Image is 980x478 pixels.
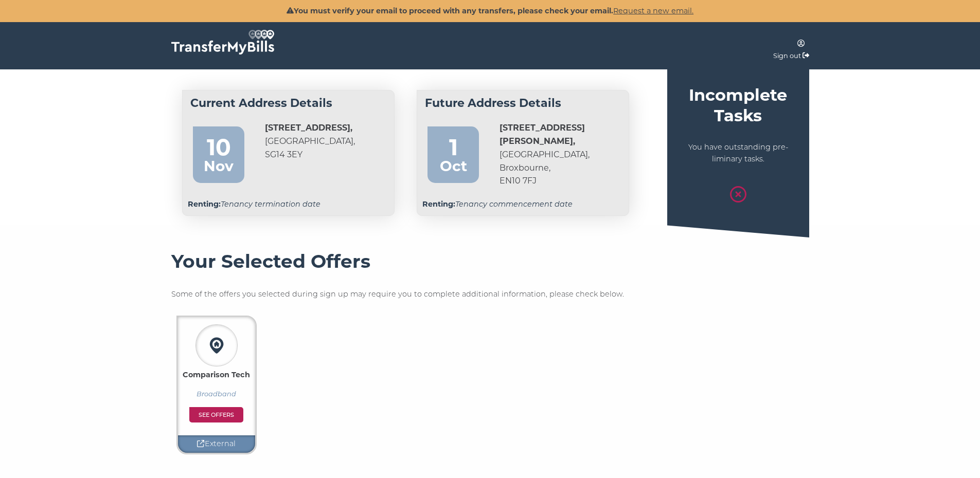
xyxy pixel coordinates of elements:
img: TransferMyBills.com - Helping ease the stress of moving [171,30,274,54]
img: Comparison Tech logo [199,327,235,363]
strong: [STREET_ADDRESS][PERSON_NAME], [500,123,585,146]
div: Nov [198,155,239,178]
div: 1 [433,129,474,155]
p: External [181,438,253,450]
strong: [STREET_ADDRESS], [265,123,352,133]
em: Broadband [197,390,236,398]
p: You must verify your email to proceed with any transfers, please check your email. [5,5,975,17]
strong: Renting: [188,199,221,209]
address: [GEOGRAPHIC_DATA], SG14 3EY [265,121,355,161]
em: Tenancy commencement date [422,199,573,209]
h4: Current Address Details [190,96,386,111]
div: Oct [433,155,474,178]
h4: Incomplete Tasks [675,85,801,126]
a: Sign out [773,52,801,60]
div: 10 [198,129,239,155]
h4: Future Address Details [425,96,620,111]
a: 10 Nov [183,116,255,193]
a: Request a new email. [613,6,693,15]
strong: Renting: [422,199,455,209]
strong: Comparison Tech [183,370,250,379]
a: See offers [189,407,243,422]
em: Tenancy termination date [188,199,320,209]
address: [GEOGRAPHIC_DATA], Broxbourne, EN10 7FJ [500,121,595,188]
p: Some of the offers you selected during sign up may require you to complete additional information... [171,288,809,300]
a: [STREET_ADDRESS],[GEOGRAPHIC_DATA],SG14 3EY [265,121,355,161]
h3: Your Selected Offers [171,250,809,273]
a: 1 Oct [417,116,489,193]
p: You have outstanding pre-liminary tasks. [675,141,801,166]
a: [STREET_ADDRESS][PERSON_NAME],[GEOGRAPHIC_DATA],Broxbourne,EN10 7FJ [500,121,595,188]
